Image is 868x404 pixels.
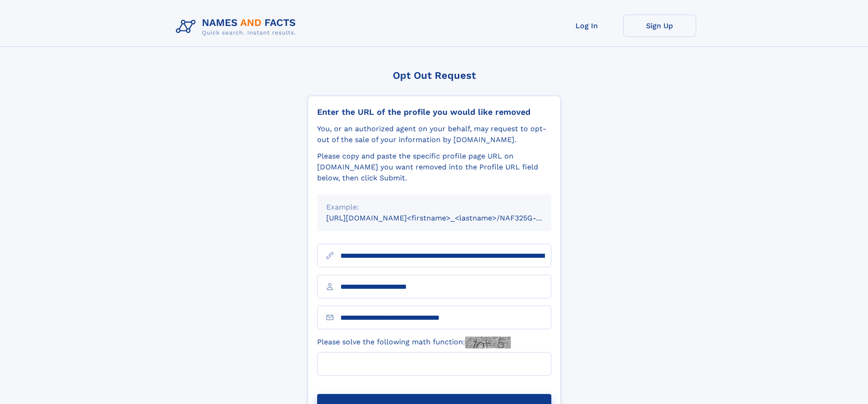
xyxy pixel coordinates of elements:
div: Please copy and paste the specific profile page URL on [DOMAIN_NAME] you want removed into the Pr... [317,151,551,184]
div: Enter the URL of the profile you would like removed [317,107,551,117]
a: Sign Up [623,15,696,37]
label: Please solve the following math function: [317,337,511,348]
small: [URL][DOMAIN_NAME]<firstname>_<lastname>/NAF325G-xxxxxxxx [326,214,569,222]
div: Example: [326,202,542,213]
a: Log In [550,15,623,37]
div: Opt Out Request [308,70,561,81]
div: You, or an authorized agent on your behalf, may request to opt-out of the sale of your informatio... [317,123,551,145]
img: Logo Names and Facts [172,15,303,39]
